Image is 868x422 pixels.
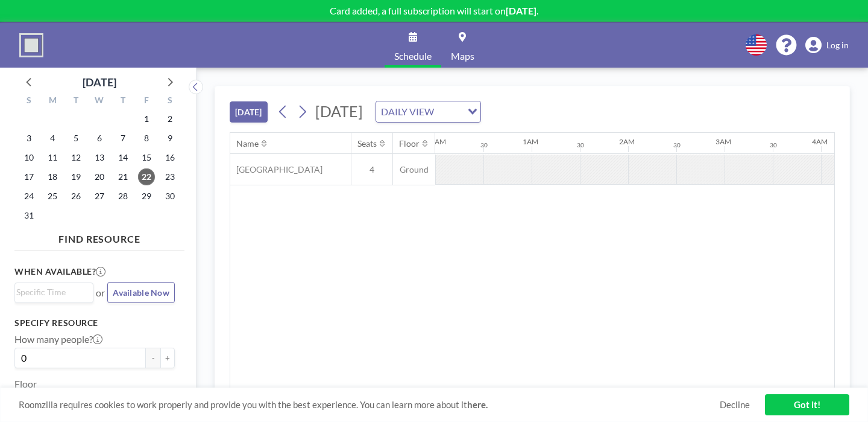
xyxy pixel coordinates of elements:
span: Ground [393,164,435,175]
div: T [64,94,88,109]
span: Thursday, August 7, 2025 [115,130,131,147]
div: Seats [357,138,377,149]
span: Wednesday, August 20, 2025 [91,168,108,185]
div: F [134,94,158,109]
a: Maps [441,22,484,68]
input: Search for option [16,286,86,299]
button: + [160,348,175,368]
span: Tuesday, August 12, 2025 [68,149,84,166]
span: Saturday, August 16, 2025 [162,149,178,166]
span: Monday, August 11, 2025 [44,149,61,166]
span: Tuesday, August 5, 2025 [68,130,84,147]
span: Monday, August 18, 2025 [44,168,61,185]
div: Search for option [376,101,480,122]
label: Floor [14,378,37,390]
div: 30 [577,141,584,149]
span: DAILY VIEW [379,104,436,120]
span: 4 [351,164,392,175]
span: Saturday, August 2, 2025 [162,110,178,127]
div: 30 [673,141,681,149]
label: How many people? [14,333,102,345]
span: Roomzilla requires cookies to work properly and provide you with the best experience. You can lea... [19,399,720,411]
div: Floor [399,138,420,149]
span: Friday, August 22, 2025 [138,168,155,185]
span: Saturday, August 30, 2025 [162,188,178,205]
span: Friday, August 15, 2025 [138,149,155,166]
div: Search for option [15,283,93,301]
div: M [41,94,64,109]
span: Thursday, August 28, 2025 [115,188,131,205]
span: Friday, August 8, 2025 [138,130,155,147]
a: Schedule [385,22,441,68]
a: here. [467,399,488,410]
div: 30 [480,141,488,149]
span: [GEOGRAPHIC_DATA] [230,164,322,175]
span: Friday, August 29, 2025 [138,188,155,205]
span: Log in [826,40,849,51]
span: Schedule [394,51,432,61]
span: Sunday, August 10, 2025 [20,149,37,166]
span: Wednesday, August 13, 2025 [91,149,108,166]
span: Available Now [113,287,169,298]
div: 4AM [812,137,828,146]
img: organization-logo [19,33,43,57]
span: Monday, August 4, 2025 [44,130,61,147]
div: 3AM [715,137,731,146]
div: 2AM [619,137,635,146]
div: T [111,94,134,109]
span: Maps [451,51,474,61]
div: Name [236,138,259,149]
span: Sunday, August 3, 2025 [20,130,37,147]
span: Saturday, August 23, 2025 [162,168,178,185]
span: Tuesday, August 19, 2025 [68,168,84,185]
a: Decline [720,399,750,411]
span: Monday, August 25, 2025 [44,188,61,205]
span: Wednesday, August 6, 2025 [91,130,108,147]
h3: Specify resource [14,318,175,328]
button: Available Now [107,282,175,303]
button: - [146,348,160,368]
span: Sunday, August 31, 2025 [20,207,37,224]
span: Thursday, August 21, 2025 [115,168,131,185]
div: 1AM [523,137,538,146]
input: Search for option [438,104,461,120]
div: S [17,94,41,109]
span: Sunday, August 24, 2025 [20,188,37,205]
div: 30 [770,141,777,149]
span: Wednesday, August 27, 2025 [91,188,108,205]
a: Log in [805,37,849,54]
span: Tuesday, August 26, 2025 [68,188,84,205]
span: or [96,287,105,299]
h4: FIND RESOURCE [14,228,184,245]
span: Thursday, August 14, 2025 [115,149,131,166]
button: [DATE] [230,101,268,123]
span: Saturday, August 9, 2025 [162,130,178,147]
div: S [158,94,181,109]
div: W [88,94,112,109]
div: [DATE] [83,74,116,91]
span: [DATE] [315,102,363,120]
a: Got it! [765,394,849,415]
span: Friday, August 1, 2025 [138,110,155,127]
span: Sunday, August 17, 2025 [20,168,37,185]
b: [DATE] [506,5,536,16]
div: 12AM [426,137,446,146]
